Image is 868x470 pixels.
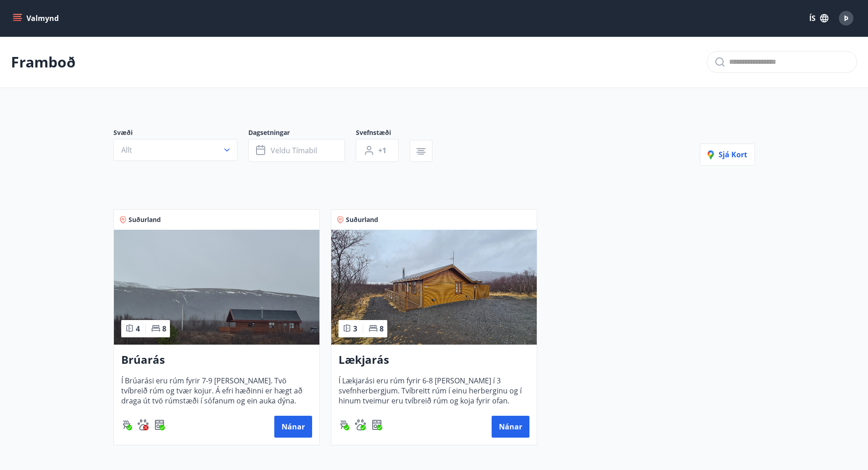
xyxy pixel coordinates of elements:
[11,10,62,26] button: menu
[248,128,356,139] span: Dagsetningar
[248,139,345,162] button: Veldu tímabil
[271,145,317,155] span: Veldu tímabil
[339,376,529,406] span: Í Lækjarási eru rúm fyrir 6-8 [PERSON_NAME] í 3 svefnherbergjum. Tvíbreitt rúm í einu herberginu ...
[121,419,132,430] div: Gasgrill
[11,52,76,72] p: Framboð
[113,139,237,161] button: Allt
[356,128,410,139] span: Svefnstæði
[492,416,529,438] button: Nánar
[121,352,312,368] h3: Brúarás
[274,416,312,438] button: Nánar
[371,419,382,430] img: 7hj2GulIrg6h11dFIpsIzg8Ak2vZaScVwTihwv8g.svg
[356,139,399,162] button: +1
[138,419,149,430] div: Gæludýr
[154,419,165,430] img: 7hj2GulIrg6h11dFIpsIzg8Ak2vZaScVwTihwv8g.svg
[380,324,384,334] span: 8
[339,419,349,430] div: Gasgrill
[353,324,357,334] span: 3
[136,324,140,334] span: 4
[121,376,312,406] span: Í Brúarási eru rúm fyrir 7-9 [PERSON_NAME]. Tvö tvíbreið rúm og tvær kojur. Á efri hæðinni er hæg...
[113,128,248,139] span: Svæði
[339,419,349,430] img: ZXjrS3QKesehq6nQAPjaRuRTI364z8ohTALB4wBr.svg
[378,145,386,155] span: +1
[162,324,166,334] span: 8
[844,13,848,23] span: Þ
[371,419,382,430] div: Uppþvottavél
[331,230,537,345] img: Paella dish
[154,419,165,430] div: Uppþvottavél
[339,352,529,368] h3: Lækjarás
[835,7,857,29] button: Þ
[355,419,366,430] img: pxcaIm5dSOV3FS4whs1soiYWTwFQvksT25a9J10C.svg
[355,419,366,430] div: Gæludýr
[700,144,755,165] button: Sjá kort
[346,215,378,224] span: Suðurland
[708,150,747,160] span: Sjá kort
[138,419,149,430] img: pxcaIm5dSOV3FS4whs1soiYWTwFQvksT25a9J10C.svg
[114,230,319,345] img: Paella dish
[121,419,132,430] img: ZXjrS3QKesehq6nQAPjaRuRTI364z8ohTALB4wBr.svg
[804,10,833,26] button: ÍS
[128,215,161,224] span: Suðurland
[121,145,132,155] span: Allt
